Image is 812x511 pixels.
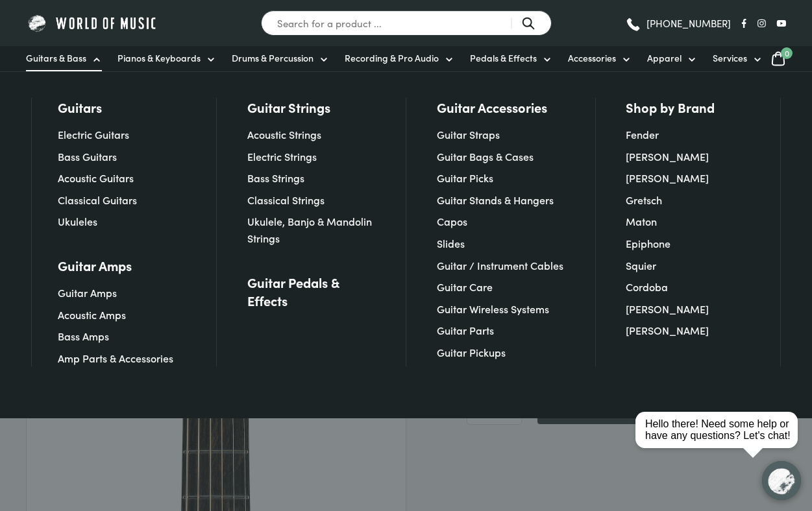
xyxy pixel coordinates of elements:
a: Guitar Amps [58,285,117,300]
a: Electric Guitars [58,127,129,141]
a: Guitar Stands & Hangers [437,193,554,207]
a: Slides [437,236,465,250]
a: Capos [437,214,467,228]
a: [PERSON_NAME] [626,323,709,337]
a: Guitar Straps [437,127,500,141]
span: [PHONE_NUMBER] [646,18,731,28]
a: Squier [626,258,656,272]
a: Guitar Care [437,279,493,294]
span: Accessories [568,51,616,65]
a: Acoustic Strings [247,127,321,141]
a: Bass Strings [247,171,304,185]
a: Amp Parts & Accessories [58,351,173,365]
a: [PERSON_NAME] [626,302,709,316]
span: Pianos & Keyboards [117,51,201,65]
a: Guitar / Instrument Cables [437,258,563,272]
a: Guitar Bags & Cases [437,149,534,163]
a: Maton [626,214,657,228]
input: Search for a product ... [261,10,552,36]
a: Ukulele, Banjo & Mandolin Strings [247,214,372,245]
a: Cordoba [626,279,668,294]
span: Pedals & Effects [470,51,537,65]
a: [PERSON_NAME] [626,149,709,163]
a: Gretsch [626,193,662,207]
a: Epiphone [626,236,671,250]
span: Apparel [647,51,682,65]
a: Guitar Pickups [437,345,506,359]
a: Acoustic Amps [58,307,126,322]
span: Guitars & Bass [26,51,86,65]
a: Bass Amps [58,329,109,343]
a: Electric Strings [247,149,317,163]
a: Shop by Brand [626,98,715,116]
span: Recording & Pro Audio [345,51,439,65]
a: Acoustic Guitars [58,171,134,185]
span: 0 [781,47,793,59]
a: Classical Guitars [58,193,137,207]
a: Guitar Wireless Systems [437,302,549,316]
a: [PHONE_NUMBER] [625,14,731,33]
a: Guitar Amps [58,256,132,274]
a: Classical Strings [247,193,325,207]
a: Guitar Pedals & Effects [247,273,376,309]
a: Guitar Parts [437,323,494,337]
img: World of Music [26,13,159,33]
a: Guitar Strings [247,98,330,116]
a: Ukuleles [58,214,97,228]
a: Guitar Accessories [437,98,547,116]
a: Guitar Picks [437,171,493,185]
iframe: Chat with our support team [624,368,812,511]
a: Guitars [58,98,102,116]
a: [PERSON_NAME] [626,171,709,185]
span: Services [713,51,747,65]
span: Drums & Percussion [232,51,314,65]
a: Fender [626,127,659,141]
a: Bass Guitars [58,149,117,163]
